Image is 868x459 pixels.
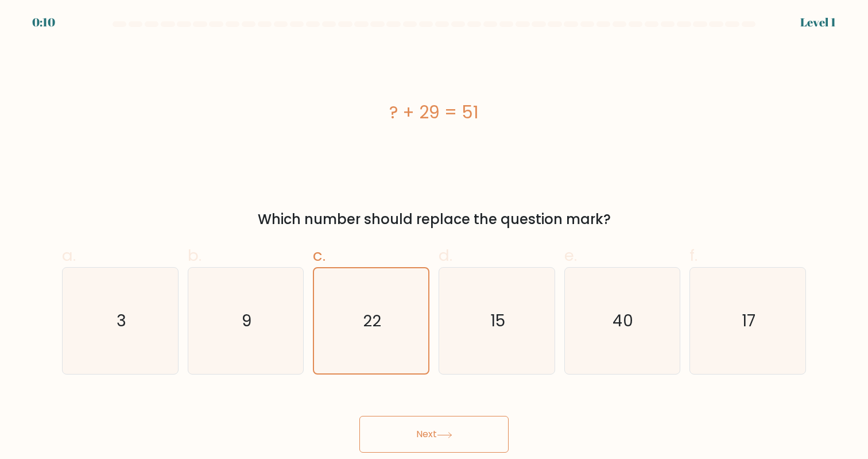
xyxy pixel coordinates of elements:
span: e. [564,244,577,267]
div: 0:10 [32,14,55,31]
text: 15 [490,310,505,332]
div: Which number should replace the question mark? [69,209,799,230]
text: 40 [613,310,634,332]
div: Level 1 [800,14,836,31]
span: b. [188,244,201,267]
span: d. [439,244,452,267]
text: 9 [242,310,251,332]
span: f. [689,244,697,267]
text: 22 [363,310,381,332]
text: 17 [742,310,755,332]
text: 3 [117,310,126,332]
div: ? + 29 = 51 [62,99,806,125]
span: a. [62,244,76,267]
button: Next [359,416,509,453]
span: c. [313,244,325,267]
